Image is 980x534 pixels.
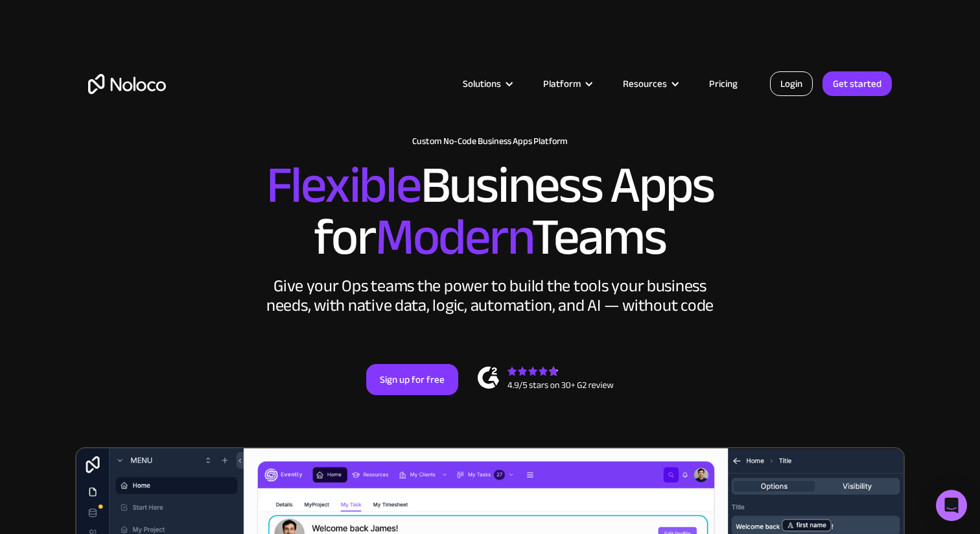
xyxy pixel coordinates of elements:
[543,75,581,92] div: Platform
[447,75,527,92] div: Solutions
[822,71,892,96] a: Get started
[366,364,458,395] a: Sign up for free
[88,160,892,263] h2: Business Apps for Teams
[463,75,501,92] div: Solutions
[88,74,166,94] a: home
[263,276,717,315] div: Give your Ops teams the power to build the tools your business needs, with native data, logic, au...
[623,75,667,92] div: Resources
[770,71,813,96] a: Login
[693,75,754,92] a: Pricing
[375,189,531,285] span: Modern
[527,75,607,92] div: Platform
[266,137,421,234] span: Flexible
[607,75,693,92] div: Resources
[936,490,967,521] div: Open Intercom Messenger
